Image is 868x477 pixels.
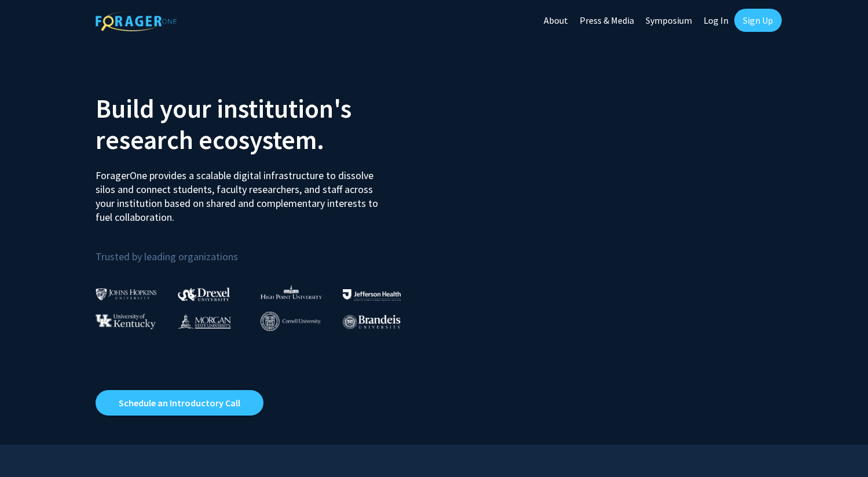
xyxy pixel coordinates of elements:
img: Drexel University [178,287,230,301]
img: Thomas Jefferson University [343,289,401,300]
img: ForagerOne Logo [96,11,177,31]
img: University of Kentucky [96,314,156,329]
a: Opens in a new tab [96,390,263,416]
img: Cornell University [261,312,321,331]
p: ForagerOne provides a scalable digital infrastructure to dissolve silos and connect students, fac... [96,160,386,224]
a: Sign Up [734,9,782,32]
h2: Build your institution's research ecosystem. [96,93,426,155]
img: High Point University [261,285,322,299]
img: Morgan State University [178,314,231,329]
p: Trusted by leading organizations [96,234,426,265]
img: Johns Hopkins University [96,288,157,300]
img: Brandeis University [343,315,401,329]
